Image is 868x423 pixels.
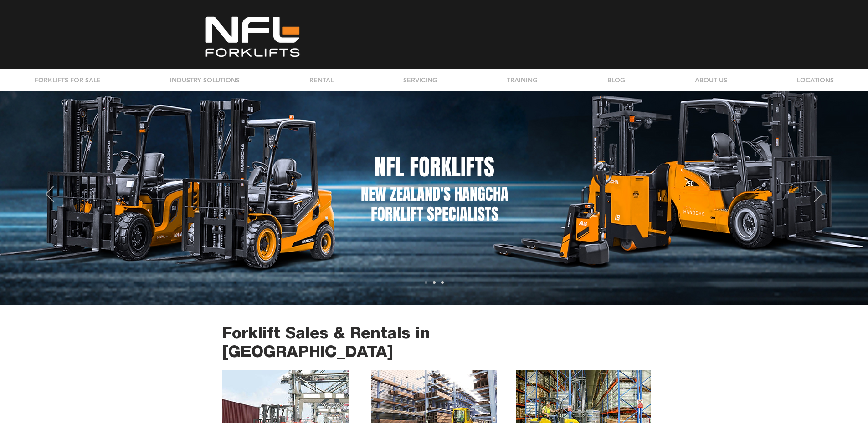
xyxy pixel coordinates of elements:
[603,69,630,91] p: BLOG
[305,69,338,91] p: RENTAL
[165,69,244,91] p: INDUSTRY SOLUTIONS
[814,186,822,203] button: Next
[222,323,430,361] span: Forklift Sales & Rentals in [GEOGRAPHIC_DATA]
[690,69,732,91] p: ABOUT US
[762,69,868,91] div: LOCATIONS
[200,15,305,59] img: NFL White_LG clearcut.png
[441,281,444,284] a: Slide 3
[399,69,442,91] p: SERVICING
[433,281,436,284] a: Slide 2
[46,186,54,203] button: Previous
[792,69,838,91] p: LOCATIONS
[375,151,494,184] span: NFL FORKLIFTS
[135,69,274,91] a: INDUSTRY SOLUTIONS
[30,69,105,91] p: FORKLIFTS FOR SALE
[422,281,447,284] nav: Slides
[572,69,660,91] a: BLOG
[425,281,427,284] a: Slide 1
[472,69,572,91] a: TRAINING
[660,69,762,91] div: ABOUT US
[502,69,542,91] p: TRAINING
[274,69,368,91] a: RENTAL
[368,69,472,91] a: SERVICING
[361,182,508,226] span: NEW ZEALAND'S HANGCHA FORKLIFT SPECIALISTS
